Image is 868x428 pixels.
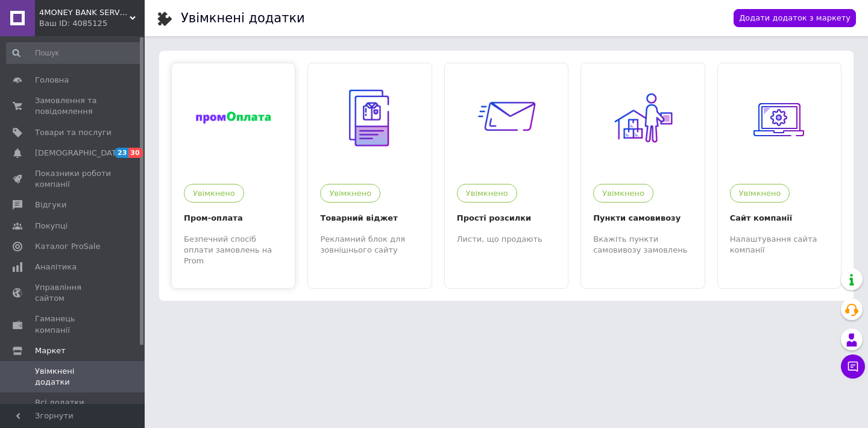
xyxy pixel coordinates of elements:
img: 32 [333,81,407,155]
img: 185 [749,87,810,148]
div: Увімкнено [184,184,244,203]
div: Товарний віджет [320,212,419,225]
img: 184 [196,112,271,124]
img: 167 [606,81,680,155]
span: Маркет [35,345,66,356]
span: Аналітика [35,262,77,272]
span: Головна [35,75,69,86]
span: Замовлення та повідомлення [35,95,112,117]
div: Увімкнено [320,184,380,203]
img: 33 [470,81,544,155]
span: 4MONEY BANK SERVICE [39,7,130,18]
span: Управління сайтом [35,282,112,304]
a: 185УвімкненоСайт компаніїНалаштування сайта компанії [718,63,841,276]
div: Увімкнені додатки [181,12,305,25]
div: Налаштування сайта компанії [730,234,829,256]
div: Увімкнено [593,184,653,203]
div: Ваш ID: 4085125 [39,18,145,29]
input: Пошук [6,42,142,64]
div: Пром-оплата [184,212,283,225]
div: Пункти самовивозу [593,212,692,225]
button: Чат з покупцем [841,354,865,379]
div: Увімкнено [730,184,790,203]
div: Прості розсилки [457,212,556,225]
div: Вкажіть пункти самовивозу замовлень [593,234,692,256]
a: 33УвімкненоПрості розсилкиЛисти, що продають [445,63,568,276]
span: [DEMOGRAPHIC_DATA] [35,148,124,159]
span: Гаманець компанії [35,313,112,335]
div: Безпечний спосіб оплати замовлень на Prom [184,234,283,267]
span: Товари та послуги [35,127,112,138]
div: Листи, що продають [457,234,556,245]
span: Увімкнені додатки [35,366,112,388]
div: Увімкнено [457,184,517,203]
span: Показники роботи компанії [35,168,112,190]
a: Додати додаток з маркету [734,9,856,28]
span: Відгуки [35,200,66,210]
span: Каталог ProSale [35,241,100,252]
div: Сайт компанії [730,212,829,225]
span: Всі додатки [35,397,84,408]
span: Покупці [35,221,68,231]
a: 184УвімкненоПром-оплатаБезпечний спосіб оплати замовлень на Prom [172,63,295,276]
a: 32УвімкненоТоварний віджетРекламний блок для зовнішнього сайту [308,63,431,276]
span: 23 [115,148,128,158]
div: Рекламний блок для зовнішнього сайту [320,234,419,256]
span: 30 [128,148,142,158]
a: 167УвімкненоПункти самовивозуВкажіть пункти самовивозу замовлень [581,63,704,276]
